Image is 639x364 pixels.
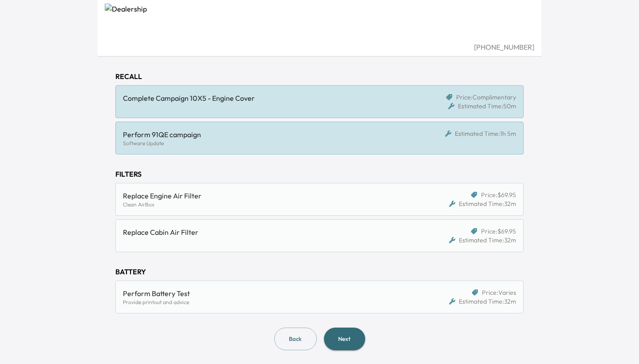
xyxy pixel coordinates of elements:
div: Replace Cabin Air Filter [123,227,411,237]
div: [PHONE_NUMBER] [105,42,534,52]
div: Complete Campaign 10X5 - Engine Cover [123,93,411,103]
div: Estimated Time: 32m [449,199,516,208]
span: Price: Varies [482,288,516,297]
img: Dealership [105,4,534,42]
button: Next [324,328,365,350]
div: Replace Engine Air Filter [123,190,411,201]
div: Perform 91QE campaign [123,129,411,140]
span: Price: Complimentary [456,93,516,102]
div: Estimated Time: 32m [449,297,516,306]
div: FILTERS [115,169,524,179]
div: BATTERY [115,266,524,277]
span: Price: $69.95 [481,190,516,199]
div: Clean AirBox [123,201,411,208]
div: Estimated Time: 50m [448,102,516,111]
button: Back [274,328,317,350]
div: Software Update [123,140,411,147]
div: Estimated Time: 1h 5m [445,129,516,138]
div: Estimated Time: 32m [449,236,516,245]
div: Provide printout and advice [123,299,411,306]
span: Price: $69.95 [481,227,516,236]
div: RECALL [115,71,524,82]
div: Perform Battery Test [123,288,411,299]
